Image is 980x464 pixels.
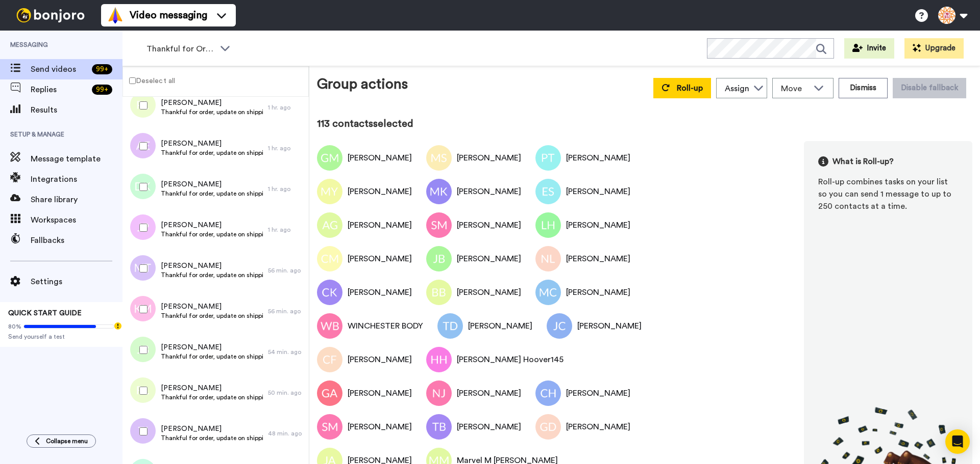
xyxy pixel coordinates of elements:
button: Roll-up [653,78,711,98]
img: Image of Makeda Young [317,179,342,204]
span: Video messaging [130,8,207,22]
button: Disable fallback [893,78,966,98]
span: [PERSON_NAME] [161,383,263,393]
img: Image of Pauline Taylor [535,145,561,171]
span: Send videos [31,63,88,75]
img: Image of Cindy Houseworth [535,380,561,406]
span: Thankful for order, update on shipping. [161,149,263,157]
button: Upgrade [904,38,964,59]
span: [PERSON_NAME] [161,179,263,189]
div: 1 hr. ago [268,226,304,234]
span: Fallbacks [31,234,122,247]
div: [PERSON_NAME] [457,185,521,198]
span: Send yourself a test [8,333,114,341]
img: Image of Margo Kording [426,179,452,204]
div: 50 min. ago [268,389,304,397]
div: 99 + [92,64,112,74]
div: Tooltip anchor [113,321,122,331]
span: Results [31,104,122,116]
div: [PERSON_NAME] [348,219,412,231]
label: Deselect all [123,74,175,87]
div: [PERSON_NAME] [348,421,412,433]
div: 1 hr. ago [268,144,304,152]
img: vm-color.svg [107,7,124,23]
img: Image of WINCHESTER BODY [317,313,342,339]
img: Image of Lori Hessler [535,212,561,238]
div: [PERSON_NAME] Hoover145 [457,353,563,366]
img: Image of Carol Kashe [317,280,342,305]
span: Thankful for order, update on shipping. [161,393,263,401]
div: Open Intercom Messenger [945,429,970,454]
img: Image of Nicolas James [426,380,452,406]
span: 80% [8,322,21,331]
span: Share library [31,194,122,206]
button: Dismiss [839,78,888,98]
div: [PERSON_NAME] [566,219,630,231]
div: [PERSON_NAME] [457,387,521,399]
div: [PERSON_NAME] [348,185,412,198]
img: Image of Cindy Forney [317,347,342,372]
img: Image of Judith Bandsma [426,246,452,271]
img: Image of Jeffrey Campbell [547,313,572,339]
div: 48 min. ago [268,429,304,438]
div: 56 min. ago [268,266,304,275]
div: [PERSON_NAME] [457,421,521,433]
span: What is Roll-up? [832,155,894,168]
span: [PERSON_NAME] [161,424,263,434]
div: [PERSON_NAME] [457,253,521,265]
img: Image of Gladys Acevedo [317,380,342,406]
span: Workspaces [31,214,122,226]
button: Invite [844,38,894,59]
div: [PERSON_NAME] [468,320,532,332]
div: 1 hr. ago [268,103,304,112]
span: Integrations [31,173,122,185]
div: 54 min. ago [268,348,304,356]
span: [PERSON_NAME] [161,98,263,108]
div: [PERSON_NAME] [348,387,412,399]
div: [PERSON_NAME] [566,152,630,164]
div: [PERSON_NAME] [566,286,630,298]
span: Thankful for order, update on shipping. [161,271,263,279]
div: 99 + [92,85,112,95]
span: Thankful for order, update on shipping. [161,434,263,442]
span: Thankful for order, update on shipping. [161,312,263,320]
img: Image of Nicole Lalog [535,246,561,271]
img: Image of Alisha Graham [317,212,342,238]
span: Thankful for order, update on shipping. [161,108,263,116]
span: Thankful for order, update on shipping. [161,352,263,361]
div: [PERSON_NAME] [457,286,521,298]
span: Collapse menu [46,437,88,445]
img: Image of Gail Dreckman [535,414,561,440]
span: [PERSON_NAME] [161,220,263,230]
div: [PERSON_NAME] [457,152,521,164]
div: [PERSON_NAME] [348,286,412,298]
div: [PERSON_NAME] [566,185,630,198]
div: [PERSON_NAME] [577,320,642,332]
span: Thankful for Orders [146,43,215,55]
button: Collapse menu [27,434,96,448]
img: Image of Maxine Schweitzer [426,145,452,171]
img: Image of George A Morris [317,145,342,171]
img: Image of Sandra Meierhofer [426,212,452,238]
img: Image of Michelle Cornelius [535,280,561,305]
img: Image of Susan Mcgill [317,414,342,440]
div: [PERSON_NAME] [348,253,412,265]
img: Image of Tonya Dysart [437,313,463,339]
span: Message template [31,153,122,165]
div: Roll-up combines tasks on your list so you can send 1 message to up to 250 contacts at a time. [818,176,958,212]
img: Image of Cindy Mueller [317,246,342,271]
div: [PERSON_NAME] [566,421,630,433]
span: [PERSON_NAME] [161,342,263,352]
span: QUICK START GUIDE [8,310,82,317]
input: Deselect all [129,77,136,84]
div: 1 hr. ago [268,185,304,193]
img: bj-logo-header-white.svg [12,8,89,22]
img: Image of Teri Bauer [426,414,452,440]
div: [PERSON_NAME] [348,152,412,164]
img: Image of Bridgette Byerly [426,280,452,305]
span: [PERSON_NAME] [161,261,263,271]
div: WINCHESTER BODY [348,320,423,332]
div: Group actions [317,74,408,98]
span: Thankful for order, update on shipping. [161,189,263,198]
